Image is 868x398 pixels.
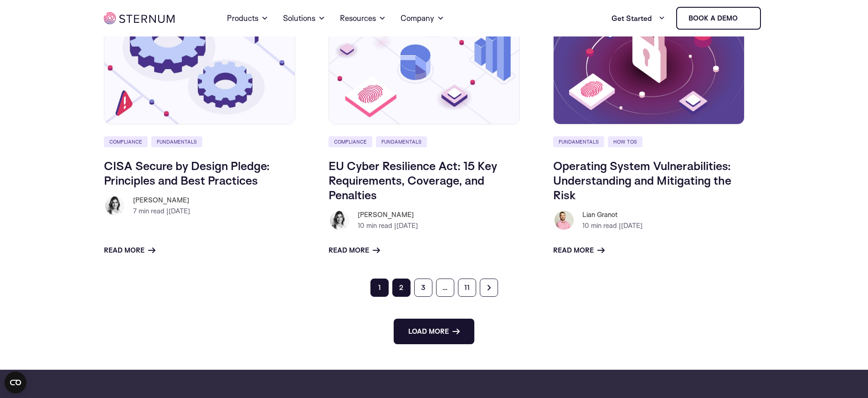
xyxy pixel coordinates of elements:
span: 1 [370,279,389,297]
h6: Lian Granot [582,209,642,220]
img: sternum iot [104,12,175,24]
a: Fundamentals [151,136,202,147]
a: 11 [458,279,476,297]
span: [DATE] [621,221,642,230]
a: 2 [392,279,411,297]
span: 10 [582,221,589,230]
img: Shlomit Cymbalista [104,195,126,217]
a: Company [401,2,444,35]
a: Resources [340,2,386,35]
span: 7 [133,207,137,215]
a: EU Cyber Resilience Act: 15 Key Requirements, Coverage, and Penalties [329,158,497,202]
img: Shlomit Cymbalista [329,209,350,231]
a: 3 [414,279,432,297]
a: Get Started [611,9,665,27]
span: … [436,279,454,297]
p: min read | [133,206,190,217]
a: Load more [394,319,474,344]
a: Operating System Vulnerabilities: Understanding and Mitigating the Risk [553,158,731,202]
a: Products [227,2,268,35]
a: Compliance [104,136,148,147]
a: How Tos [608,136,642,147]
a: Read more [329,245,380,256]
a: Fundamentals [376,136,427,147]
span: [DATE] [169,207,190,215]
a: Fundamentals [553,136,604,147]
a: Solutions [283,2,325,35]
span: [DATE] [396,221,418,230]
img: Lian Granot [553,209,575,231]
h6: [PERSON_NAME] [358,209,418,220]
span: 10 [358,221,365,230]
a: Compliance [329,136,372,147]
img: sternum iot [741,15,749,22]
button: Open CMP widget [5,372,26,393]
a: Read more [104,245,155,256]
p: min read | [582,220,642,231]
h6: [PERSON_NAME] [133,195,190,206]
a: CISA Secure by Design Pledge: Principles and Best Practices [104,158,270,187]
p: min read | [358,220,418,231]
a: Read more [553,245,605,256]
a: Book a demo [676,7,761,30]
